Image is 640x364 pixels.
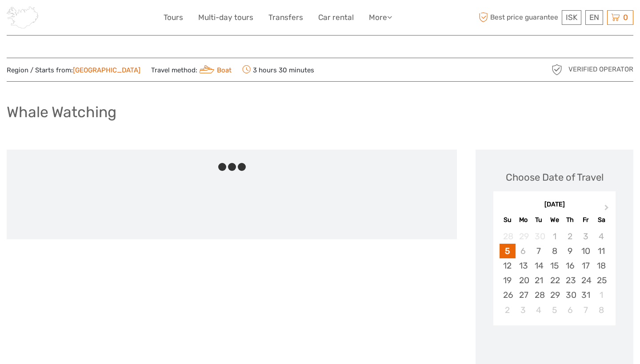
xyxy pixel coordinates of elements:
[547,288,562,302] div: Choose Wednesday, October 29th, 2025
[578,244,593,258] div: Choose Friday, October 10th, 2025
[562,244,578,258] div: Choose Thursday, October 9th, 2025
[242,63,314,76] span: 3 hours 30 minutes
[493,200,616,210] div: [DATE]
[516,229,531,244] div: Not available Monday, September 29th, 2025
[593,244,609,258] div: Choose Saturday, October 11th, 2025
[531,258,547,273] div: Choose Tuesday, October 14th, 2025
[500,288,515,302] div: Choose Sunday, October 26th, 2025
[477,10,560,25] span: Best price guarantee
[622,13,629,22] span: 0
[164,11,183,24] a: Tours
[562,258,578,273] div: Choose Thursday, October 16th, 2025
[516,303,531,317] div: Choose Monday, November 3rd, 2025
[516,244,531,258] div: Not available Monday, October 6th, 2025
[578,229,593,244] div: Not available Friday, October 3rd, 2025
[562,214,578,226] div: Th
[268,11,303,24] a: Transfers
[547,214,562,226] div: We
[531,273,547,288] div: Choose Tuesday, October 21st, 2025
[550,63,564,77] img: verified_operator_grey_128.png
[73,66,140,74] a: [GEOGRAPHIC_DATA]
[500,229,515,244] div: Not available Sunday, September 28th, 2025
[547,244,562,258] div: Choose Wednesday, October 8th, 2025
[593,258,609,273] div: Choose Saturday, October 18th, 2025
[531,244,547,258] div: Choose Tuesday, October 7th, 2025
[516,273,531,288] div: Choose Monday, October 20th, 2025
[531,214,547,226] div: Tu
[552,348,557,354] div: Loading...
[578,258,593,273] div: Choose Friday, October 17th, 2025
[593,303,609,317] div: Choose Saturday, November 8th, 2025
[198,11,253,24] a: Multi-day tours
[562,288,578,302] div: Choose Thursday, October 30th, 2025
[531,303,547,317] div: Choose Tuesday, November 4th, 2025
[7,7,38,28] img: 316-a2ef4bb3-083b-4957-8bb0-c38df5cb53f6_logo_small.jpg
[516,258,531,273] div: Choose Monday, October 13th, 2025
[506,170,604,184] div: Choose Date of Travel
[547,303,562,317] div: Choose Wednesday, November 5th, 2025
[593,229,609,244] div: Not available Saturday, October 4th, 2025
[369,11,392,24] a: More
[7,66,140,75] span: Region / Starts from:
[593,214,609,226] div: Sa
[496,229,612,317] div: month 2025-10
[547,273,562,288] div: Choose Wednesday, October 22nd, 2025
[516,288,531,302] div: Choose Monday, October 27th, 2025
[578,288,593,302] div: Choose Friday, October 31st, 2025
[531,229,547,244] div: Not available Tuesday, September 30th, 2025
[578,303,593,317] div: Choose Friday, November 7th, 2025
[568,65,633,74] span: Verified Operator
[578,214,593,226] div: Fr
[531,288,547,302] div: Choose Tuesday, October 28th, 2025
[500,214,515,226] div: Su
[585,10,603,25] div: EN
[547,229,562,244] div: Not available Wednesday, October 1st, 2025
[500,303,515,317] div: Choose Sunday, November 2nd, 2025
[600,202,615,217] button: Next Month
[578,273,593,288] div: Choose Friday, October 24th, 2025
[593,273,609,288] div: Choose Saturday, October 25th, 2025
[547,258,562,273] div: Choose Wednesday, October 15th, 2025
[151,63,232,76] span: Travel method:
[500,244,515,258] div: Choose Sunday, October 5th, 2025
[318,11,354,24] a: Car rental
[500,273,515,288] div: Choose Sunday, October 19th, 2025
[562,229,578,244] div: Not available Thursday, October 2nd, 2025
[197,66,232,74] a: Boat
[500,258,515,273] div: Choose Sunday, October 12th, 2025
[562,303,578,317] div: Choose Thursday, November 6th, 2025
[593,288,609,302] div: Choose Saturday, November 1st, 2025
[566,13,577,22] span: ISK
[7,103,116,121] h1: Whale Watching
[516,214,531,226] div: Mo
[562,273,578,288] div: Choose Thursday, October 23rd, 2025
